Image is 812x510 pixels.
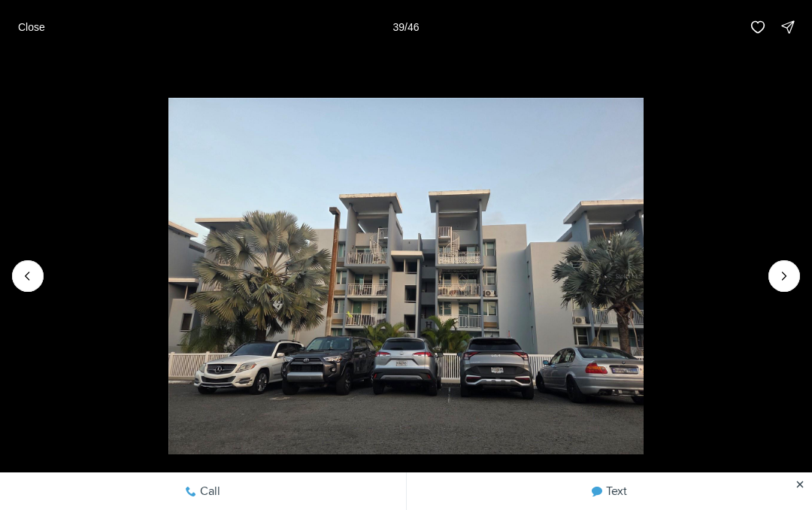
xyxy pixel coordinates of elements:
p: Close [18,21,45,33]
button: Next slide [768,260,800,292]
button: Close [9,12,54,42]
p: 39 / 46 [392,21,419,33]
button: Previous slide [12,260,44,292]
